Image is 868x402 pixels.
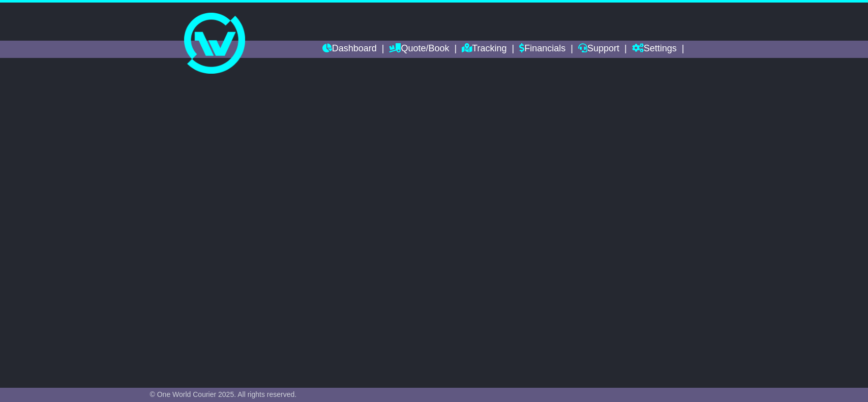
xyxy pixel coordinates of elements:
a: Financials [519,41,565,58]
a: Dashboard [322,41,377,58]
span: © One World Courier 2025. All rights reserved. [150,390,297,398]
a: Support [578,41,619,58]
a: Quote/Book [389,41,449,58]
a: Tracking [462,41,506,58]
a: Settings [632,41,677,58]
